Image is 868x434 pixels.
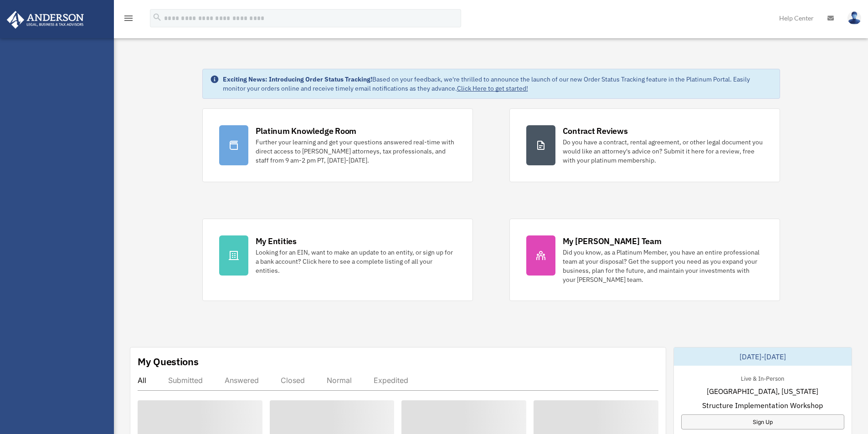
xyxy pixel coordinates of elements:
div: Live & In-Person [734,373,791,383]
div: Looking for an EIN, want to make an update to an entity, or sign up for a bank account? Click her... [256,248,456,275]
a: Click Here to get started! [457,84,528,92]
strong: Exciting News: Introducing Order Status Tracking! [223,75,372,83]
div: Normal [327,376,352,385]
div: Further your learning and get your questions answered real-time with direct access to [PERSON_NAM... [256,138,456,165]
div: My Entities [256,235,297,247]
i: search [152,12,162,22]
div: Closed [281,376,305,385]
a: Contract Reviews Do you have a contract, rental agreement, or other legal document you would like... [509,108,780,182]
span: Structure Implementation Workshop [702,400,823,411]
a: My Entities Looking for an EIN, want to make an update to an entity, or sign up for a bank accoun... [202,219,473,301]
a: menu [123,16,134,24]
img: User Pic [847,11,861,25]
i: menu [123,13,134,24]
div: My Questions [138,355,199,368]
div: Submitted [168,376,203,385]
div: Do you have a contract, rental agreement, or other legal document you would like an attorney's ad... [563,138,763,165]
div: Answered [225,376,259,385]
a: My [PERSON_NAME] Team Did you know, as a Platinum Member, you have an entire professional team at... [509,219,780,301]
div: [DATE]-[DATE] [674,347,852,366]
a: Sign Up [681,414,844,429]
div: Based on your feedback, we're thrilled to announce the launch of our new Order Status Tracking fe... [223,75,772,93]
div: My [PERSON_NAME] Team [563,235,662,247]
div: All [138,376,146,385]
span: [GEOGRAPHIC_DATA], [US_STATE] [707,386,818,397]
img: Anderson Advisors Platinum Portal [4,11,87,29]
div: Platinum Knowledge Room [256,125,357,137]
div: Contract Reviews [563,125,628,137]
div: Did you know, as a Platinum Member, you have an entire professional team at your disposal? Get th... [563,248,763,284]
div: Expedited [374,376,408,385]
a: Platinum Knowledge Room Further your learning and get your questions answered real-time with dire... [202,108,473,182]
